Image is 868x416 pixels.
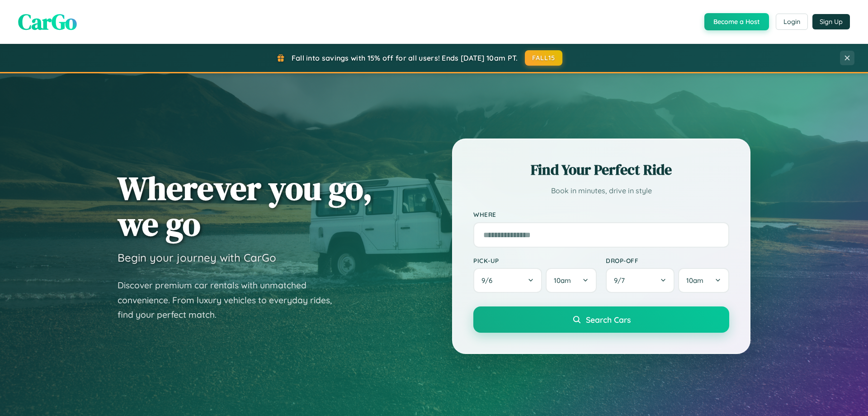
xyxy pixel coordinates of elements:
[118,251,276,264] h3: Begin your journey with CarGo
[614,276,629,285] span: 9 / 7
[473,257,597,264] label: Pick-up
[473,211,729,219] label: Where
[525,50,563,66] button: FALL15
[554,276,571,285] span: 10am
[546,268,597,293] button: 10am
[473,306,729,333] button: Search Cars
[812,14,850,29] button: Sign Up
[481,276,497,285] span: 9 / 6
[606,257,729,264] label: Drop-off
[586,315,631,325] span: Search Cars
[678,268,729,293] button: 10am
[473,160,729,180] h2: Find Your Perfect Ride
[118,170,373,242] h1: Wherever you go, we go
[118,278,344,322] p: Discover premium car rentals with unmatched convenience. From luxury vehicles to everyday rides, ...
[686,276,703,285] span: 10am
[606,268,675,293] button: 9/7
[18,7,77,37] span: CarGo
[292,53,518,62] span: Fall into savings with 15% off for all users! Ends [DATE] 10am PT.
[704,13,769,30] button: Become a Host
[776,14,808,30] button: Login
[473,268,542,293] button: 9/6
[473,184,729,197] p: Book in minutes, drive in style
